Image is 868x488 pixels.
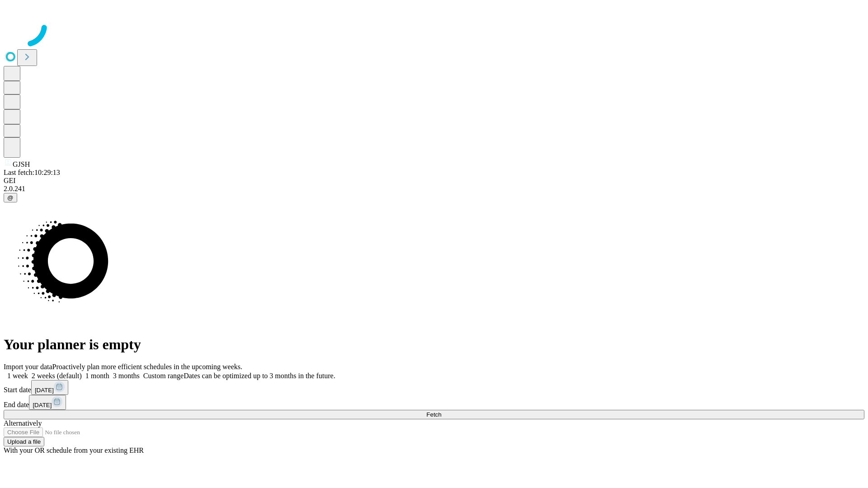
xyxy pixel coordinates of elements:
[4,437,44,446] button: Upload a file
[113,372,140,380] span: 3 months
[31,380,68,395] button: [DATE]
[4,419,42,427] span: Alternatively
[4,410,864,419] button: Fetch
[4,177,864,185] div: GEI
[85,372,109,380] span: 1 month
[4,446,144,454] span: With your OR schedule from your existing EHR
[143,372,184,380] span: Custom range
[32,372,82,380] span: 2 weeks (default)
[4,380,864,395] div: Start date
[7,372,28,380] span: 1 week
[426,411,441,418] span: Fetch
[35,387,54,394] span: [DATE]
[52,363,242,371] span: Proactively plan more efficient schedules in the upcoming weeks.
[29,395,66,410] button: [DATE]
[13,160,30,168] span: GJSH
[4,169,60,176] span: Last fetch: 10:29:13
[184,372,335,380] span: Dates can be optimized up to 3 months in the future.
[4,193,17,202] button: @
[33,402,52,408] span: [DATE]
[4,336,864,353] h1: Your planner is empty
[4,395,864,410] div: End date
[7,194,14,201] span: @
[4,363,52,371] span: Import your data
[4,185,864,193] div: 2.0.241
